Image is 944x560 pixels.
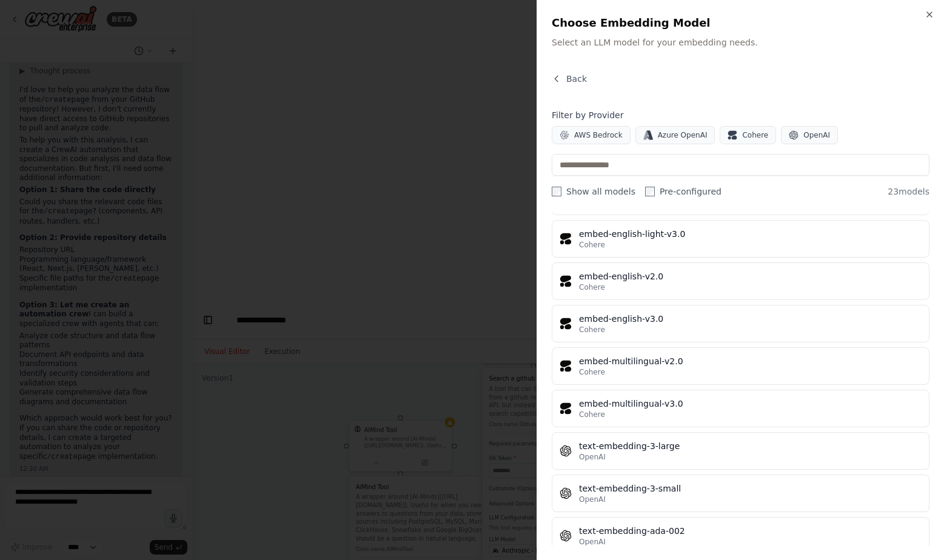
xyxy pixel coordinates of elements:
[579,537,606,547] span: OpenAI
[579,355,922,367] div: embed-multilingual-v2.0
[552,432,929,470] button: text-embedding-3-largeOpenAI
[579,482,922,495] div: text-embedding-3-small
[579,325,605,335] span: Cohere
[552,305,929,342] button: embed-english-v3.0Cohere
[552,517,929,555] button: text-embedding-ada-002OpenAI
[579,525,922,537] div: text-embedding-ada-002
[579,440,922,452] div: text-embedding-3-large
[579,398,922,410] div: embed-multilingual-v3.0
[552,475,929,512] button: text-embedding-3-smallOpenAI
[579,313,922,325] div: embed-english-v3.0
[552,347,929,385] button: embed-multilingual-v2.0Cohere
[579,367,605,377] span: Cohere
[579,452,606,462] span: OpenAI
[579,410,605,419] span: Cohere
[552,390,929,427] button: embed-multilingual-v3.0Cohere
[579,495,606,504] span: OpenAI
